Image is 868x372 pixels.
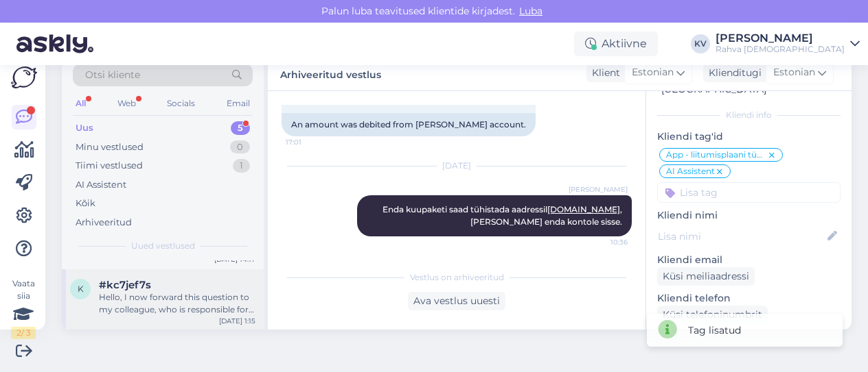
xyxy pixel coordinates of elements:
a: [PERSON_NAME]Rahva [DEMOGRAPHIC_DATA] [716,33,860,55]
p: Kliendi email [657,253,841,267]
img: Askly Logo [11,66,37,88]
p: Kliendi telefon [657,291,841,306]
span: AI Assistent [666,167,715,175]
label: Arhiveeritud vestlus [280,64,381,82]
div: Kõik [76,197,95,210]
div: Web [115,95,139,112]
span: Enda kuupaketi saad tühistada aadressil , [PERSON_NAME] enda kontole sisse. [382,204,624,227]
div: [PERSON_NAME] [716,33,845,44]
span: k [78,284,84,294]
span: 10:36 [576,237,628,247]
div: 2 / 3 [11,327,36,339]
div: Email [224,95,253,112]
div: Aktiivne [574,32,658,56]
a: [DOMAIN_NAME] [547,204,620,214]
span: 17:01 [286,137,337,147]
div: An amount was debited from [PERSON_NAME] account. [282,113,536,136]
div: KV [691,34,710,53]
div: Ava vestlus uuesti [408,292,505,310]
span: [PERSON_NAME] [569,184,628,195]
div: Uus [76,121,93,135]
div: AI Assistent [76,178,126,192]
div: 1 [233,159,250,173]
span: #kc7jef7s [99,279,151,291]
div: Vaata siia [11,277,36,339]
span: Äpp - liitumisplaani tühistamine [666,151,767,159]
div: Küsi meiliaadressi [657,267,755,286]
span: Uued vestlused [131,240,195,252]
span: Vestlus on arhiveeritud [410,271,504,284]
div: Arhiveeritud [76,216,132,230]
div: Tiimi vestlused [76,159,143,173]
div: Kliendi info [657,109,841,121]
span: Luba [515,5,547,17]
div: 5 [231,121,250,135]
div: 0 [230,140,250,154]
div: Hello, I now forward this question to my colleague, who is responsible for this. The reply will b... [99,291,255,316]
div: Minu vestlused [76,140,144,154]
div: Socials [164,95,198,112]
div: Tag lisatud [688,323,741,338]
span: Otsi kliente [85,68,140,82]
input: Lisa tag [657,182,841,203]
span: Estonian [632,65,674,80]
div: Klient [586,66,620,80]
div: Klienditugi [703,66,762,80]
p: Kliendi tag'id [657,129,841,144]
div: [DATE] 1:15 [219,316,255,326]
div: All [73,95,89,112]
input: Lisa nimi [658,229,825,244]
p: Kliendi nimi [657,208,841,223]
span: Estonian [773,65,815,80]
div: [DATE] [282,160,632,172]
div: Rahva [DEMOGRAPHIC_DATA] [716,44,845,55]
